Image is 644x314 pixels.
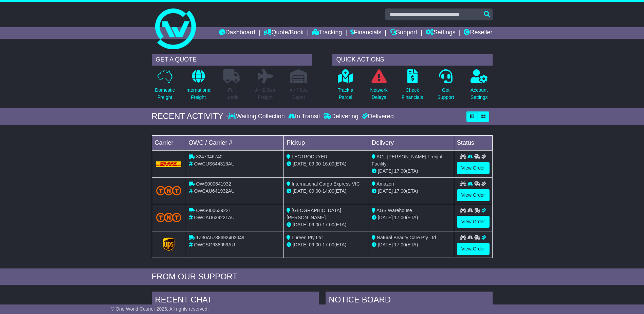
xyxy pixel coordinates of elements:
td: Delivery [369,135,454,150]
a: Dashboard [219,27,255,39]
span: OWS000639221 [196,208,231,213]
span: 17:00 [323,222,334,227]
div: Delivering [322,113,360,120]
span: [DATE] [378,242,393,247]
span: 1Z30A5738692402049 [196,235,244,240]
span: 17:00 [394,215,406,220]
span: 14:00 [323,188,334,194]
span: International Cargo Express VIC [292,181,360,187]
a: Support [390,27,417,39]
div: RECENT CHAT [152,292,319,310]
span: [DATE] [378,168,393,174]
span: [DATE] [293,242,308,247]
span: [DATE] [293,188,308,194]
a: Quote/Book [263,27,303,39]
a: View Order [457,189,490,201]
span: [DATE] [293,222,308,227]
p: Domestic Freight [155,87,174,101]
span: 17:00 [323,242,334,247]
p: Air / Sea Depot [290,87,308,101]
td: Status [454,135,492,150]
div: RECENT ACTIVITY - [152,111,228,121]
span: [DATE] [293,161,308,167]
p: Network Delays [370,87,387,101]
a: View Order [457,162,490,174]
a: CheckFinancials [401,69,423,105]
a: View Order [457,216,490,228]
a: GetSupport [437,69,454,105]
div: GET A QUOTE [152,54,312,66]
a: DomesticFreight [154,69,175,105]
img: TNT_Domestic.png [156,186,182,195]
div: Waiting Collection [228,113,286,120]
p: Track a Parcel [338,87,353,101]
a: Track aParcel [337,69,354,105]
span: [DATE] [378,188,393,194]
a: AccountSettings [470,69,488,105]
span: OWS000641932 [196,181,231,187]
img: TNT_Domestic.png [156,213,182,222]
span: OWCAU641932AU [194,188,235,194]
div: QUICK ACTIONS [332,54,493,66]
a: NetworkDelays [370,69,388,105]
a: Reseller [464,27,492,39]
span: Lureen Pty Ltd [292,235,323,240]
p: International Freight [185,87,211,101]
span: LECTRODRYER [292,154,328,159]
img: GetCarrierServiceLogo [163,238,174,251]
span: 09:00 [309,242,321,247]
a: Tracking [312,27,342,39]
span: © One World Courier 2025. All rights reserved. [111,306,209,312]
a: InternationalFreight [185,69,212,105]
div: (ETA) [372,168,451,175]
div: - (ETA) [287,221,366,228]
p: Check Financials [402,87,423,101]
span: OWCSG638059AU [194,242,235,247]
td: OWC / Carrier # [186,135,284,150]
span: 09:00 [309,188,321,194]
div: FROM OUR SUPPORT [152,272,493,282]
span: [DATE] [378,215,393,220]
td: Carrier [152,135,186,150]
p: Account Settings [471,87,488,101]
td: Pickup [284,135,369,150]
a: Financials [350,27,381,39]
span: OWCUS644316AU [194,161,235,167]
span: OWCAU639221AU [194,215,235,220]
span: 09:00 [309,161,321,167]
a: Settings [426,27,456,39]
div: - (ETA) [287,188,366,195]
div: (ETA) [372,214,451,221]
div: - (ETA) [287,241,366,248]
span: 3247046740 [196,154,222,159]
span: Natural Beauty Care Pty Ltd [377,235,436,240]
div: - (ETA) [287,160,366,168]
a: View Order [457,243,490,255]
p: Air & Sea Freight [255,87,275,101]
span: 17:00 [394,188,406,194]
div: Delivered [360,113,394,120]
div: NOTICE BOARD [326,292,493,310]
span: AGL [PERSON_NAME] Freight Facility [372,154,442,167]
span: 16:00 [323,161,334,167]
span: AGS Warehouse [376,208,412,213]
span: [GEOGRAPHIC_DATA][PERSON_NAME] [287,208,341,220]
p: Full Loads [223,87,240,101]
div: In Transit [287,113,322,120]
span: 17:00 [394,242,406,247]
span: Amazon [376,181,394,187]
span: 09:00 [309,222,321,227]
p: Get Support [437,87,454,101]
img: DHL.png [156,161,182,167]
span: 17:00 [394,168,406,174]
div: (ETA) [372,188,451,195]
div: (ETA) [372,241,451,248]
